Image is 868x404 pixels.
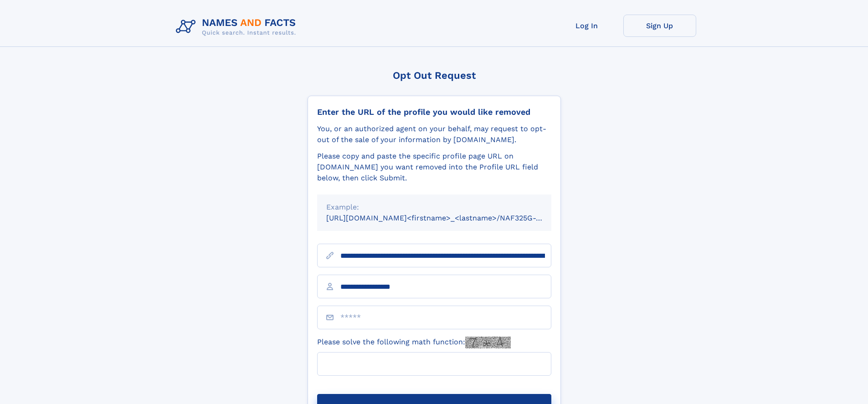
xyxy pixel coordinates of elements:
[326,214,569,222] small: [URL][DOMAIN_NAME]<firstname>_<lastname>/NAF325G-xxxxxxxx
[172,15,303,39] img: Logo Names and Facts
[326,202,542,213] div: Example:
[550,15,623,37] a: Log In
[317,337,511,348] label: Please solve the following math function:
[623,15,696,37] a: Sign Up
[317,123,551,145] div: You, or an authorized agent on your behalf, may request to opt-out of the sale of your informatio...
[317,107,551,117] div: Enter the URL of the profile you would like removed
[317,151,551,184] div: Please copy and paste the specific profile page URL on [DOMAIN_NAME] you want removed into the Pr...
[308,70,561,81] div: Opt Out Request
